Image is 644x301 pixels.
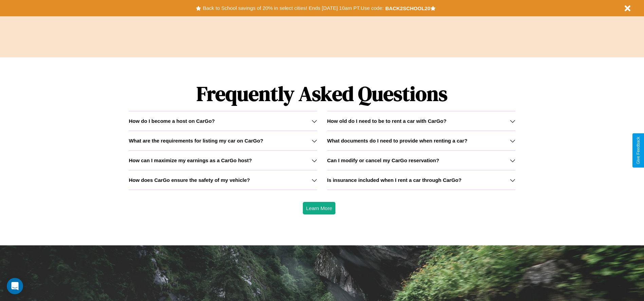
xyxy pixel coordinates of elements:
[129,118,215,124] h3: How do I become a host on CarGo?
[129,177,250,183] h3: How does CarGo ensure the safety of my vehicle?
[636,137,641,164] div: Give Feedback
[129,138,263,144] h3: What are the requirements for listing my car on CarGo?
[129,157,252,163] h3: How can I maximize my earnings as a CarGo host?
[7,278,23,294] div: Open Intercom Messenger
[385,5,430,11] b: BACK2SCHOOL20
[201,3,385,13] button: Back to School savings of 20% in select cities! Ends [DATE] 10am PT.Use code:
[303,202,336,214] button: Learn More
[327,157,439,163] h3: Can I modify or cancel my CarGo reservation?
[129,76,515,111] h1: Frequently Asked Questions
[327,177,462,183] h3: Is insurance included when I rent a car through CarGo?
[327,138,467,144] h3: What documents do I need to provide when renting a car?
[327,118,447,124] h3: How old do I need to be to rent a car with CarGo?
